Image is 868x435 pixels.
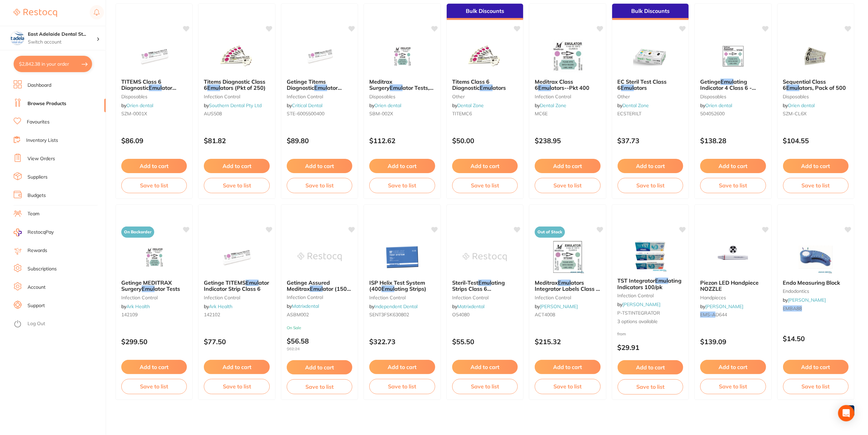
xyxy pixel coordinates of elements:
span: $62.24 [287,347,352,351]
p: $104.55 [783,137,849,145]
span: 504052600 [700,111,725,117]
button: Add to cart [121,360,187,374]
a: Matrixdental [292,303,319,309]
span: SZM-0001X [121,111,147,117]
span: SENT3FSK630802 [369,312,409,318]
span: ators--Pkt 400 [551,84,589,91]
span: 3 options available [618,318,683,325]
span: ators, Pack of 500 [799,84,846,91]
span: by [618,102,649,108]
div: Open Intercom Messenger [838,405,854,421]
span: Steril-Test [452,279,478,286]
a: [PERSON_NAME] [540,303,578,309]
p: $299.50 [121,338,187,346]
p: $81.82 [204,137,269,145]
h4: East Adelaide Dental Studio [28,31,96,38]
p: $215.32 [535,338,600,346]
a: Inventory Lists [26,137,58,144]
p: $50.00 [452,137,518,145]
img: Steril-Test Emulating Strips Class 6 134C/3.5Min (250) [463,240,507,274]
b: Steril-Test Emulating Strips Class 6 134C/3.5Min (250) [452,280,518,292]
span: by [204,102,262,108]
p: $37.73 [618,137,683,145]
small: disposables [783,94,849,99]
span: by [121,303,150,309]
span: Getinge Assured Meditrax [287,279,330,292]
b: Getinge TITEMS Emulator Indicator Strip Class 6 [204,280,269,292]
a: Orien dental [705,102,732,108]
button: Add to cart [287,360,352,374]
a: [PERSON_NAME] [788,297,826,303]
button: Save to list [369,178,435,193]
em: Emul [142,285,155,292]
span: ator Indicator Strip Class 6 [204,279,269,292]
span: ator Strips, Pack of 250 [121,84,176,97]
span: Meditrax Surgery [369,78,392,91]
p: $86.09 [121,137,187,145]
img: EC Steril Test Class 6 Emulators [628,39,672,73]
button: Save to list [204,178,269,193]
a: Subscriptions [28,266,57,272]
span: ACT4008 [535,312,555,318]
b: Titems Diagnostic Class 6 Emulators (Pkt of 250) [204,79,269,91]
b: Getinge Titems Diagnostic Emulator Indicator Strip - Class 6 (250 strips per box) [287,79,352,91]
span: TITEMS Class 6 Diagnostic [121,78,161,91]
em: Emul [382,285,394,292]
span: ASBM002 [287,312,309,318]
img: Endo Measuring Block [794,240,838,274]
a: Orien dental [788,102,815,108]
small: infection control [204,94,269,99]
span: Getinge Titems Diagnostic [287,78,326,91]
small: disposables [700,94,766,99]
img: Piezon LED Handpiece NOZZLE [711,240,755,274]
button: Log Out [14,319,104,330]
p: $139.09 [700,338,766,346]
small: infection control [287,94,352,99]
a: Independent Dental [374,303,418,309]
img: Restocq Logo [14,9,57,17]
span: RestocqPay [28,229,54,236]
span: AUS508 [204,111,222,117]
b: TST Integrator Emulating Indicators 100/pk [618,278,683,290]
a: Team [28,211,39,217]
p: $14.50 [783,335,849,342]
img: TST Integrator Emulating Indicators 100/pk [628,238,672,272]
a: [PERSON_NAME] [623,301,661,307]
em: Emul [558,279,571,286]
b: TITEMS Class 6 Diagnostic Emulator Strips, Pack of 250 [121,79,187,91]
button: Save to list [783,178,849,193]
img: Titems Diagnostic Class 6 Emulators (Pkt of 250) [215,39,259,73]
button: Add to cart [700,159,766,173]
b: Getinge Assured Meditrax Emulator (150) Class 6 Adhesive XSBM/002 [287,280,352,292]
img: RestocqPay [14,229,22,236]
p: $112.62 [369,137,435,145]
em: Emul [478,279,491,286]
button: Add to cart [121,159,187,173]
em: Emul [786,84,799,91]
button: Save to list [452,379,518,394]
span: ator Tests [155,285,180,292]
em: EMBA88 [783,305,802,312]
img: Meditrax Surgery Emulator Tests, Pack of 150 [380,39,424,73]
b: Titems Class 6 Diagnostic Emulators [452,79,518,91]
img: Meditrax Class 6 Emulators--Pkt 400 [546,39,590,73]
a: RestocqPay [14,229,54,236]
button: Save to list [452,178,518,193]
span: Piezon LED Handpiece NOZZLE [700,279,759,292]
a: Ark Health [126,303,150,309]
p: $238.95 [535,137,600,145]
p: Switch account [28,39,96,46]
div: Bulk Discounts [447,4,523,20]
button: Save to list [121,178,187,193]
a: Favourites [27,119,50,126]
em: Emul [480,84,493,91]
small: On Sale [287,325,352,330]
b: Endo Measuring Block [783,280,849,286]
p: $138.28 [700,137,766,145]
small: infection control [369,295,435,300]
span: by [618,301,661,307]
small: endodontics [783,288,849,294]
a: Rewards [28,247,47,254]
span: P-TSTINTEGRATOR [618,310,660,316]
span: by [287,102,322,108]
